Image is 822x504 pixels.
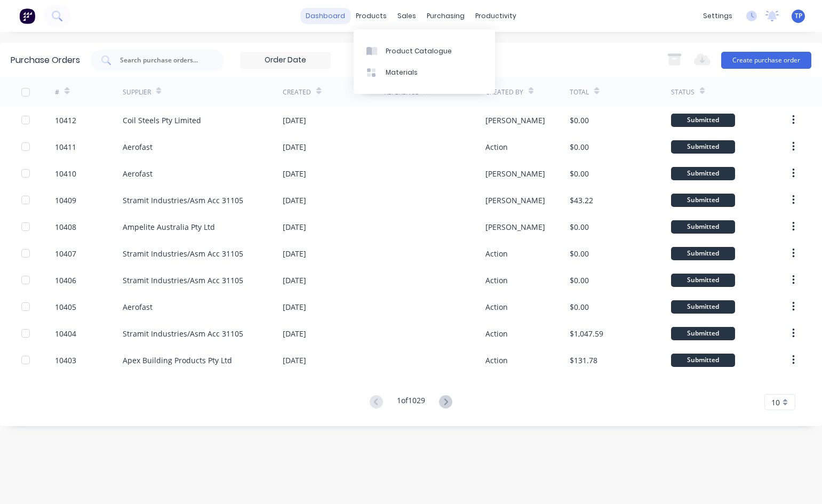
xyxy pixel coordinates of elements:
div: settings [698,8,738,24]
div: Submitted [671,114,735,127]
div: Stramit Industries/Asm Acc 31105 [123,248,243,259]
div: products [350,8,392,24]
span: 10 [771,397,780,408]
div: Stramit Industries/Asm Acc 31105 [123,195,243,206]
div: Submitted [671,167,735,180]
div: Aerofast [123,301,153,313]
div: [PERSON_NAME] [485,221,545,233]
div: Submitted [671,327,735,340]
div: Submitted [671,194,735,207]
div: Action [485,328,508,339]
div: [PERSON_NAME] [485,168,545,179]
div: 10408 [55,221,76,233]
div: [DATE] [283,141,306,153]
div: Coil Steels Pty Limited [123,115,201,126]
div: [DATE] [283,301,306,313]
div: [PERSON_NAME] [485,115,545,126]
div: $131.78 [570,355,597,366]
div: purchasing [421,8,470,24]
div: [DATE] [283,168,306,179]
div: Total [570,87,589,97]
div: Action [485,141,508,153]
div: 10405 [55,301,76,313]
div: Submitted [671,220,735,234]
div: Action [485,355,508,366]
div: Submitted [671,274,735,287]
div: 10403 [55,355,76,366]
div: Aerofast [123,141,153,153]
button: Create purchase order [721,52,811,69]
div: $0.00 [570,248,589,259]
a: dashboard [300,8,350,24]
div: [DATE] [283,275,306,286]
div: $0.00 [570,301,589,313]
div: $0.00 [570,141,589,153]
a: Product Catalogue [354,40,495,61]
a: Materials [354,62,495,83]
img: Factory [19,8,35,24]
div: $43.22 [570,195,593,206]
div: $0.00 [570,275,589,286]
input: Order Date [241,52,330,68]
input: Search purchase orders... [119,55,208,66]
div: Stramit Industries/Asm Acc 31105 [123,328,243,339]
div: Supplier [123,87,151,97]
div: 10409 [55,195,76,206]
div: [DATE] [283,355,306,366]
div: [DATE] [283,221,306,233]
div: Created [283,87,311,97]
div: 10407 [55,248,76,259]
div: Ampelite Australia Pty Ltd [123,221,215,233]
div: Action [485,248,508,259]
div: Product Catalogue [386,46,452,56]
div: Aerofast [123,168,153,179]
div: [DATE] [283,248,306,259]
div: Status [671,87,695,97]
span: TP [795,11,802,21]
div: Purchase Orders [11,54,80,67]
div: [DATE] [283,328,306,339]
div: productivity [470,8,522,24]
div: $0.00 [570,221,589,233]
div: 10404 [55,328,76,339]
div: $0.00 [570,115,589,126]
div: 10411 [55,141,76,153]
div: 10406 [55,275,76,286]
div: Submitted [671,140,735,154]
div: 10412 [55,115,76,126]
div: Submitted [671,300,735,314]
div: Submitted [671,247,735,260]
div: Action [485,275,508,286]
div: $1,047.59 [570,328,603,339]
div: Materials [386,68,418,77]
div: # [55,87,59,97]
div: sales [392,8,421,24]
div: Action [485,301,508,313]
div: [PERSON_NAME] [485,195,545,206]
div: Submitted [671,354,735,367]
div: Created By [485,87,523,97]
div: Stramit Industries/Asm Acc 31105 [123,275,243,286]
div: [DATE] [283,115,306,126]
div: [DATE] [283,195,306,206]
div: $0.00 [570,168,589,179]
div: Apex Building Products Pty Ltd [123,355,232,366]
div: 10410 [55,168,76,179]
div: 1 of 1029 [397,395,425,410]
